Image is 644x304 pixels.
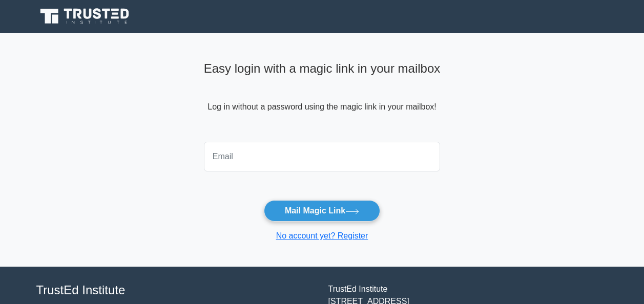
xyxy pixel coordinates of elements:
[204,57,441,138] div: Log in without a password using the magic link in your mailbox!
[204,61,441,76] h4: Easy login with a magic link in your mailbox
[276,231,368,240] a: No account yet? Register
[36,283,316,298] h4: TrustEd Institute
[204,142,441,171] input: Email
[264,200,380,222] button: Mail Magic Link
